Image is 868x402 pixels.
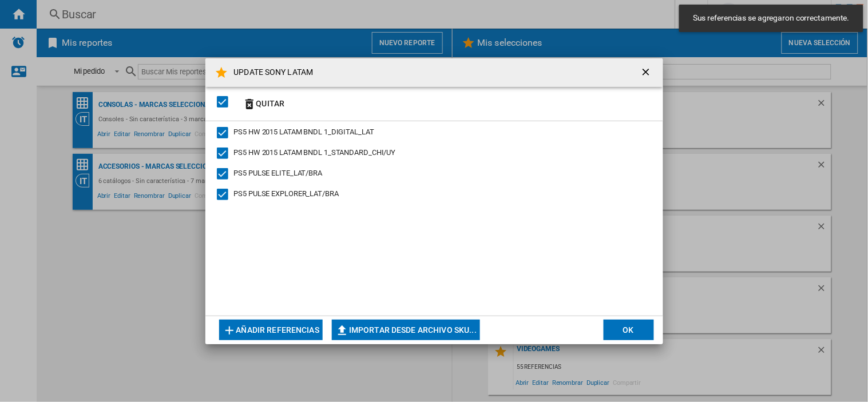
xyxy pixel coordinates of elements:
[239,90,289,117] button: Quitar
[217,93,234,112] md-checkbox: SELECTIONS.EDITION_POPUP.SELECT_DESELECT
[234,148,396,157] span: PS5 HW 2015 LATAM BNDL 1_STANDARD_CHI/UY
[636,61,659,84] button: getI18NText('BUTTONS.CLOSE_DIALOG')
[604,320,654,340] button: OK
[234,128,374,136] span: PS5 HW 2015 LATAM BNDL 1_DIGITAL_LAT
[217,168,643,180] md-checkbox: PS5 PULSE ELITE_LAT/BRA
[217,148,643,159] md-checkbox: PS5 HW 2015 LATAM BNDL 1_STANDARD_CHI/UY
[332,320,480,340] button: Importar desde archivo SKU...
[217,189,652,200] md-checkbox: PS5 PULSE EXPLORER_LAT/BRA
[228,67,314,78] h4: UPDATE SONY LATAM
[234,189,339,198] span: PS5 PULSE EXPLORER_LAT/BRA
[217,127,643,138] md-checkbox: PS5 HW 2015 LATAM BNDL 1_DIGITAL_LAT
[234,169,323,177] span: PS5 PULSE ELITE_LAT/BRA
[689,13,853,24] span: Sus referencias se agregaron correctamente.
[219,320,323,340] button: Añadir referencias
[640,66,654,80] ng-md-icon: getI18NText('BUTTONS.CLOSE_DIALOG')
